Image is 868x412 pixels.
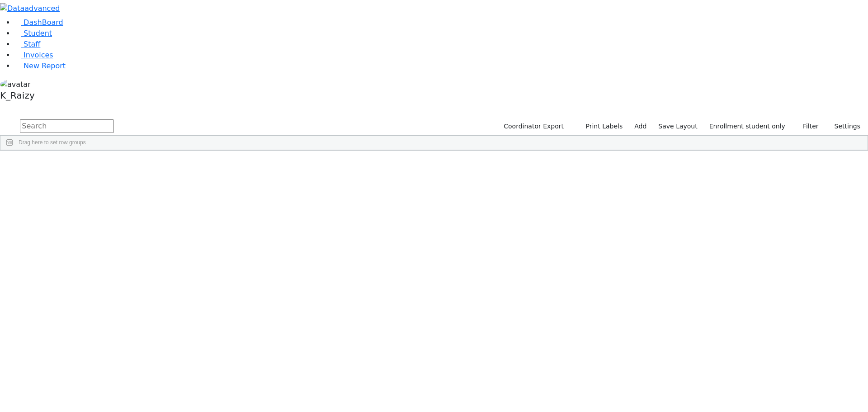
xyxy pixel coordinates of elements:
[24,62,66,70] span: New Report
[14,29,52,38] a: Student
[575,119,627,133] button: Print Labels
[654,119,701,133] button: Save Layout
[14,51,53,59] a: Invoices
[498,119,568,133] button: Coordinator Export
[705,119,789,133] label: Enrollment student only
[791,119,823,133] button: Filter
[14,18,63,27] a: DashBoard
[24,40,40,48] span: Staff
[20,119,114,133] input: Search
[24,29,52,38] span: Student
[24,18,63,27] span: DashBoard
[823,119,864,133] button: Settings
[19,139,86,146] span: Drag here to set row groups
[24,51,53,59] span: Invoices
[14,62,66,70] a: New Report
[14,40,40,48] a: Staff
[630,119,651,133] a: Add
